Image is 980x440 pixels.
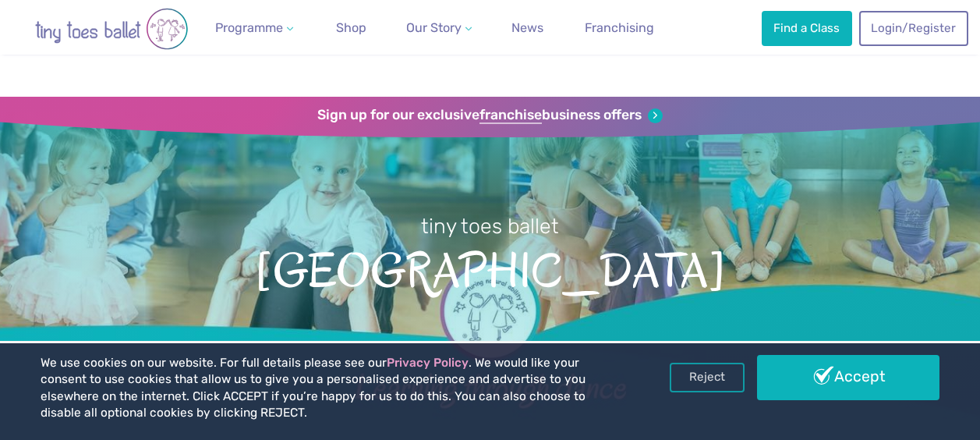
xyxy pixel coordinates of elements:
img: tiny toes ballet [18,8,205,50]
a: Our Story [400,12,478,44]
a: Franchising [578,12,660,44]
a: Login/Register [859,11,968,45]
a: Programme [209,12,299,44]
strong: franchise [479,107,542,124]
span: Shop [336,20,366,35]
a: Reject [670,363,745,392]
a: Privacy Policy [387,356,469,370]
span: News [511,20,543,35]
a: Accept [757,355,939,400]
a: News [505,12,550,44]
span: Franchising [585,20,654,35]
a: Find a Class [762,11,852,45]
small: tiny toes ballet [421,214,559,239]
p: We use cookies on our website. For full details please see our . We would like your consent to us... [41,355,625,422]
span: Programme [215,20,283,35]
span: Our Story [406,20,462,35]
a: Shop [330,12,373,44]
a: Sign up for our exclusivefranchisebusiness offers [317,107,663,124]
span: [GEOGRAPHIC_DATA] [25,240,955,298]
